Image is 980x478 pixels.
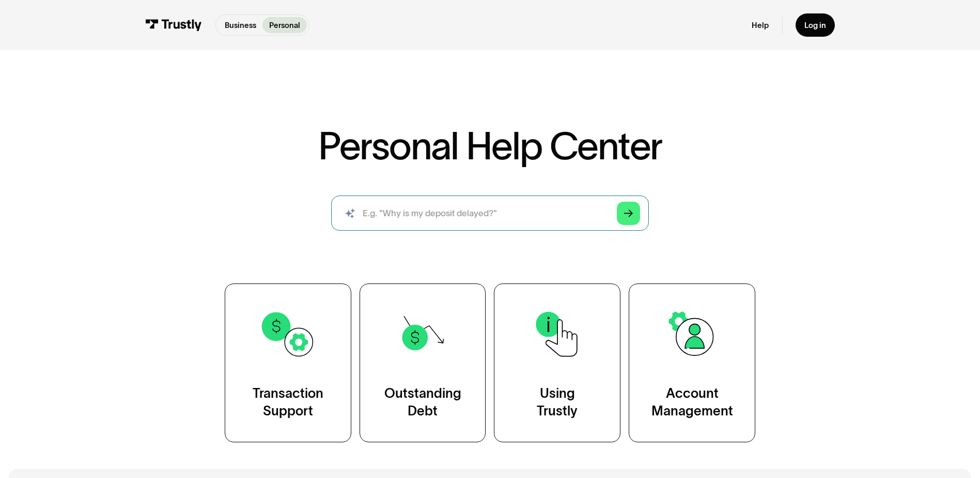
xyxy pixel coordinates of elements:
a: Help [752,20,769,30]
div: Log in [804,20,826,30]
a: Log in [796,13,835,37]
div: Transaction Support [253,385,323,420]
img: Trustly Logo [145,19,202,31]
div: Using Trustly [537,385,578,420]
a: Business [218,17,262,33]
a: Personal [262,17,306,33]
form: Search [331,196,648,231]
p: Personal [269,20,300,31]
div: Outstanding Debt [384,385,461,420]
a: TransactionSupport [225,283,351,442]
div: Account Management [651,385,733,420]
a: AccountManagement [629,283,755,442]
a: UsingTrustly [494,283,620,442]
a: OutstandingDebt [360,283,486,442]
input: search [331,196,648,231]
h1: Personal Help Center [318,127,662,165]
p: Business [225,20,256,31]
